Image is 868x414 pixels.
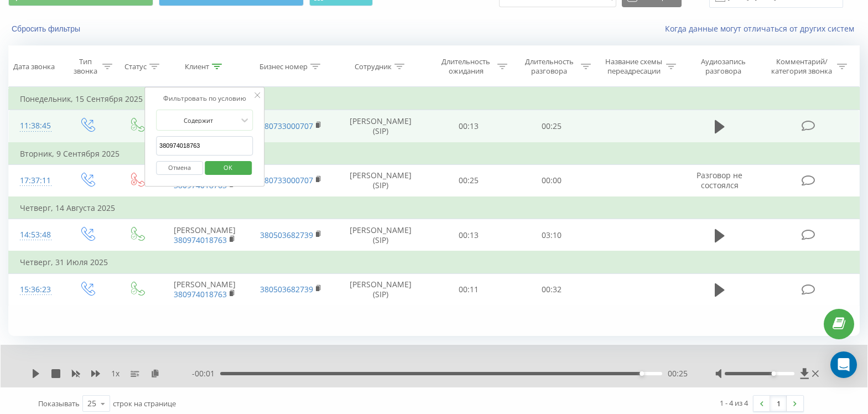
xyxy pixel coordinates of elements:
[697,170,742,190] span: Разговор не состоялся
[20,279,51,301] div: 15:36:23
[174,289,227,299] a: 380974018763
[771,371,776,376] div: Accessibility label
[259,62,308,71] div: Бизнес номер
[334,164,427,197] td: [PERSON_NAME] (SIP)
[640,371,644,376] div: Accessibility label
[9,197,860,219] td: Четверг, 14 Августа 2025
[260,121,313,131] a: 380733000707
[665,23,860,34] a: Когда данные могут отличаться от других систем
[770,396,787,411] a: 1
[9,251,860,273] td: Четверг, 31 Июля 2025
[770,57,834,76] div: Комментарий/категория звонка
[20,224,51,246] div: 14:53:48
[185,62,209,71] div: Клиент
[20,115,51,137] div: 11:38:45
[260,284,313,294] a: 380503682739
[510,110,593,143] td: 00:25
[720,397,748,408] div: 1 - 4 из 4
[355,62,392,71] div: Сотрудник
[9,88,860,110] td: Понедельник, 15 Сентября 2025
[510,273,593,306] td: 00:32
[124,62,147,71] div: Статус
[604,57,663,76] div: Название схемы переадресации
[690,57,757,76] div: Аудиозапись разговора
[437,57,495,76] div: Длительность ожидания
[162,219,248,252] td: [PERSON_NAME]
[334,219,427,252] td: [PERSON_NAME] (SIP)
[427,110,510,143] td: 00:13
[334,110,427,143] td: [PERSON_NAME] (SIP)
[427,273,510,306] td: 00:11
[427,164,510,197] td: 00:25
[156,136,253,156] input: Введите значение
[8,24,86,34] button: Сбросить фильтры
[156,93,253,104] div: Фильтровать по условию
[113,399,176,408] span: строк на странице
[260,175,313,185] a: 380733000707
[212,159,243,176] span: OK
[174,235,227,245] a: 380974018763
[111,368,119,379] span: 1 x
[427,219,510,252] td: 00:13
[87,398,96,409] div: 25
[20,170,51,192] div: 17:37:11
[156,161,203,175] button: Отмена
[38,399,80,408] span: Показывать
[510,164,593,197] td: 00:00
[260,230,313,240] a: 380503682739
[13,62,55,71] div: Дата звонка
[71,57,99,76] div: Тип звонка
[668,368,688,379] span: 00:25
[192,368,220,379] span: - 00:01
[9,143,860,165] td: Вторник, 9 Сентября 2025
[205,161,252,175] button: OK
[510,219,593,252] td: 03:10
[520,57,578,76] div: Длительность разговора
[830,351,857,378] div: Open Intercom Messenger
[334,273,427,306] td: [PERSON_NAME] (SIP)
[162,273,248,306] td: [PERSON_NAME]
